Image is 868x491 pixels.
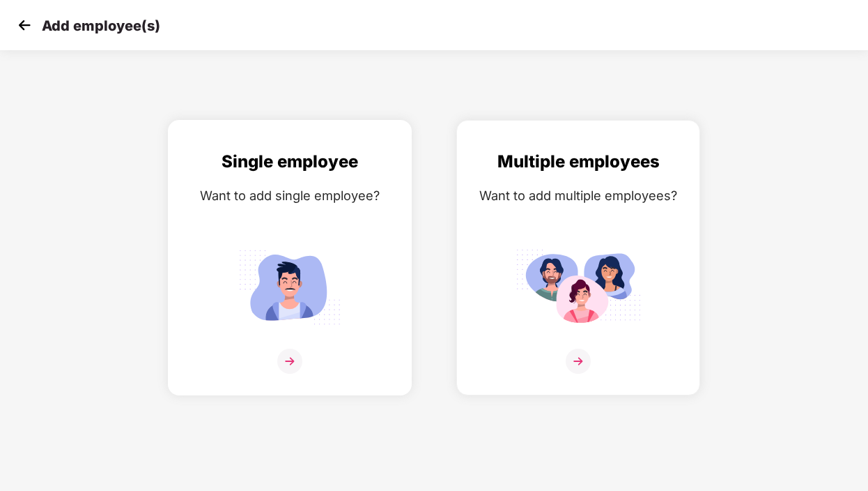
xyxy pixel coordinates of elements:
[42,17,160,34] p: Add employee(s)
[566,349,591,374] img: svg+xml;base64,PHN2ZyB4bWxucz0iaHR0cDovL3d3dy53My5vcmcvMjAwMC9zdmciIHdpZHRoPSIzNiIgaGVpZ2h0PSIzNi...
[227,243,352,331] img: svg+xml;base64,PHN2ZyB4bWxucz0iaHR0cDovL3d3dy53My5vcmcvMjAwMC9zdmciIGlkPSJTaW5nbGVfZW1wbG95ZWUiIH...
[14,15,35,36] img: svg+xml;base64,PHN2ZyB4bWxucz0iaHR0cDovL3d3dy53My5vcmcvMjAwMC9zdmciIHdpZHRoPSIzMCIgaGVpZ2h0PSIzMC...
[471,149,685,175] div: Multiple employees
[183,186,397,206] div: Want to add single employee?
[471,186,685,206] div: Want to add multiple employees?
[516,243,641,331] img: svg+xml;base64,PHN2ZyB4bWxucz0iaHR0cDovL3d3dy53My5vcmcvMjAwMC9zdmciIGlkPSJNdWx0aXBsZV9lbXBsb3llZS...
[277,349,302,374] img: svg+xml;base64,PHN2ZyB4bWxucz0iaHR0cDovL3d3dy53My5vcmcvMjAwMC9zdmciIHdpZHRoPSIzNiIgaGVpZ2h0PSIzNi...
[183,149,397,175] div: Single employee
